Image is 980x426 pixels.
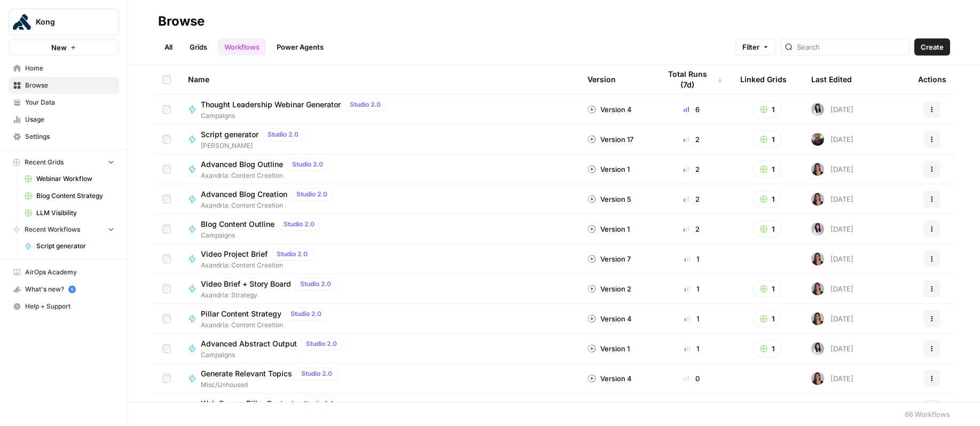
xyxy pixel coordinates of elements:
[740,65,787,94] div: Linked Grids
[36,17,100,27] span: Kong
[753,220,782,238] button: 1
[587,343,630,354] div: Version 1
[292,160,323,169] span: Studio 2.0
[201,279,291,289] span: Video Brief + Story Board
[25,225,80,234] span: Recent Workflows
[188,278,570,300] a: Video Brief + Story BoardStudio 2.0Axandria: Strategy
[811,163,824,176] img: sxi2uv19sgqy0h2kayksa05wk9fr
[36,191,114,201] span: Blog Content Strategy
[811,253,853,265] div: [DATE]
[797,42,905,52] input: Search
[20,187,119,204] a: Blog Content Strategy
[9,94,119,111] a: Your Data
[201,111,390,121] span: Campaigns
[587,373,632,384] div: Version 4
[20,238,119,255] a: Script generator
[811,193,824,206] img: sxi2uv19sgqy0h2kayksa05wk9fr
[201,380,341,390] span: Misc/Unhoused
[183,38,214,56] a: Grids
[753,340,782,357] button: 1
[201,249,268,259] span: Video Project Brief
[9,281,119,298] button: What's new? 5
[188,248,570,270] a: Video Project BriefStudio 2.0Axandria: Content Creation
[811,402,853,415] div: [DATE]
[660,194,723,204] div: 2
[587,134,633,145] div: Version 17
[301,369,332,378] span: Studio 2.0
[25,64,114,73] span: Home
[201,320,331,330] span: Axandria: Content Creation
[188,98,570,121] a: Thought Leadership Webinar GeneratorStudio 2.0Campaigns
[158,38,179,56] a: All
[188,128,570,151] a: Script generatorStudio 2.0[PERSON_NAME]
[811,282,853,295] div: [DATE]
[587,313,632,324] div: Version 4
[188,65,570,94] div: Name
[753,280,782,297] button: 1
[811,402,824,415] img: sxi2uv19sgqy0h2kayksa05wk9fr
[188,158,570,180] a: Advanced Blog OutlineStudio 2.0Axandria: Content Creation
[36,208,114,218] span: LLM Visibility
[12,12,32,31] img: Kong Logo
[9,222,119,238] button: Recent Workflows
[660,254,723,264] div: 1
[753,101,782,118] button: 1
[811,133,824,146] img: i1lzxaatsuxlpuwa4cydz74c39do
[284,219,315,229] span: Studio 2.0
[201,129,258,140] span: Script generator
[753,131,782,148] button: 1
[811,223,824,235] img: hq1qa3gmv63m2xr2geduv4xh6pr9
[25,81,114,90] span: Browse
[9,128,119,145] a: Settings
[201,99,341,110] span: Thought Leadership Webinar Generator
[811,282,824,295] img: sxi2uv19sgqy0h2kayksa05wk9fr
[188,367,570,390] a: Generate Relevant TopicsStudio 2.0Misc/Unhoused
[811,312,824,325] img: sxi2uv19sgqy0h2kayksa05wk9fr
[188,307,570,330] a: Pillar Content StrategyStudio 2.0Axandria: Content Creation
[660,373,723,384] div: 0
[25,302,114,311] span: Help + Support
[270,38,330,56] a: Power Agents
[51,42,67,53] span: New
[201,398,294,409] span: Web Scrape Pillar Content
[303,399,334,408] span: Studio 2.0
[587,254,631,264] div: Version 7
[68,286,76,293] a: 5
[905,409,950,420] div: 66 Workflows
[201,159,283,170] span: Advanced Blog Outline
[811,342,853,355] div: [DATE]
[9,40,119,56] button: New
[218,38,266,56] a: Workflows
[811,103,824,116] img: hq1qa3gmv63m2xr2geduv4xh6pr9
[158,13,205,30] div: Browse
[660,343,723,354] div: 1
[587,283,631,294] div: Version 2
[25,132,114,141] span: Settings
[201,290,340,300] span: Axandria: Strategy
[9,264,119,281] a: AirOps Academy
[20,204,119,222] a: LLM Visibility
[660,283,723,294] div: 1
[25,157,64,167] span: Recent Grids
[9,111,119,128] a: Usage
[753,310,782,327] button: 1
[188,218,570,240] a: Blog Content OutlineStudio 2.0Campaigns
[25,267,114,277] span: AirOps Academy
[306,339,337,349] span: Studio 2.0
[36,174,114,184] span: Webinar Workflow
[268,130,299,139] span: Studio 2.0
[811,372,853,385] div: [DATE]
[201,171,332,180] span: Axandria: Content Creation
[660,65,723,94] div: Total Runs (7d)
[811,65,852,94] div: Last Edited
[811,372,824,385] img: sxi2uv19sgqy0h2kayksa05wk9fr
[36,241,114,251] span: Script generator
[201,231,324,240] span: Campaigns
[921,42,944,52] span: Create
[811,193,853,206] div: [DATE]
[20,170,119,187] a: Webinar Workflow
[914,38,950,56] button: Create
[587,164,630,175] div: Version 1
[277,249,308,259] span: Studio 2.0
[70,287,73,292] text: 5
